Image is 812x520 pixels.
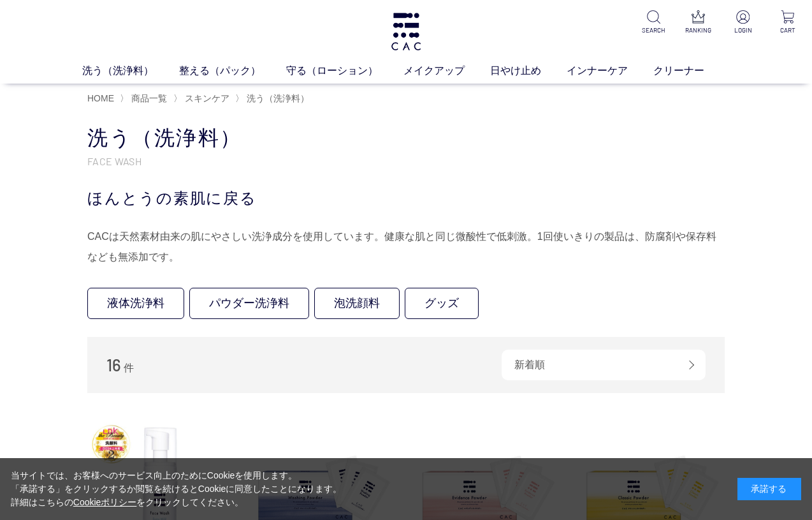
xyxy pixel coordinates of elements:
[82,63,179,78] a: 洗う（洗浄料）
[567,63,653,78] a: インナーケア
[73,497,137,507] a: Cookieポリシー
[87,187,725,210] div: ほんとうの素肌に戻る
[11,469,342,509] div: 当サイトでは、お客様へのサービス向上のためにCookieを使用します。 「承諾する」をクリックするか閲覧を続けるとCookieに同意したことになります。 詳細はこちらの をクリックしてください。
[502,350,706,380] div: 新着順
[87,288,184,319] a: 液体洗浄料
[189,288,309,319] a: パウダー洗浄料
[124,362,134,373] span: 件
[106,355,121,375] span: 16
[773,10,802,35] a: CART
[235,93,312,105] li: 〉
[639,10,668,35] a: SEARCH
[173,93,233,105] li: 〉
[185,93,229,103] span: スキンケア
[403,63,490,78] a: メイクアップ
[729,26,757,35] p: LOGIN
[405,288,479,319] a: グッズ
[120,93,170,105] li: 〉
[131,93,167,103] span: 商品一覧
[87,124,725,152] h1: 洗う（洗浄料）
[129,93,167,103] a: 商品一覧
[737,478,801,500] div: 承諾する
[684,10,713,35] a: RANKING
[87,227,725,267] div: CACは天然素材由来の肌にやさしい洗浄成分を使用しています。健康な肌と同じ微酸性で低刺激。1回使いきりの製品は、防腐剤や保存料なども無添加です。
[179,63,286,78] a: 整える（パック）
[247,93,309,103] span: 洗う（洗浄料）
[653,63,730,78] a: クリーナー
[773,26,802,35] p: CART
[286,63,403,78] a: 守る（ローション）
[314,288,400,319] a: 泡洗顔料
[490,63,567,78] a: 日やけ止め
[729,10,757,35] a: LOGIN
[87,154,725,168] p: FACE WASH
[639,26,668,35] p: SEARCH
[182,93,229,103] a: スキンケア
[87,93,114,103] a: HOME
[389,13,423,50] img: logo
[244,93,309,103] a: 洗う（洗浄料）
[684,26,713,35] p: RANKING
